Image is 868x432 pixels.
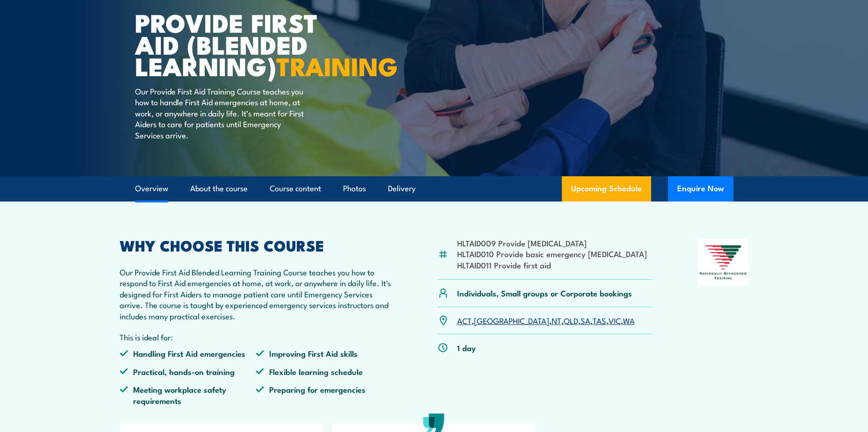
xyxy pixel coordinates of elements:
a: TAS [593,315,606,326]
li: Preparing for emergencies [256,384,392,406]
h1: Provide First Aid (Blended Learning) [135,11,366,77]
a: ACT [457,315,472,326]
li: Meeting workplace safety requirements [120,384,256,406]
a: SA [581,315,590,326]
button: Enquire Now [668,176,733,202]
li: HLTAID009 Provide [MEDICAL_DATA] [457,238,647,248]
li: HLTAID010 Provide basic emergency [MEDICAL_DATA] [457,248,647,259]
a: Delivery [388,176,416,201]
strong: TRAINING [276,46,398,85]
a: Overview [135,176,168,201]
a: QLD [564,315,578,326]
a: Course content [270,176,321,201]
h2: WHY CHOOSE THIS COURSE [120,238,393,252]
p: Individuals, Small groups or Corporate bookings [457,288,632,298]
p: This is ideal for: [120,331,393,342]
a: WA [623,315,635,326]
li: Improving First Aid skills [256,348,392,359]
a: VIC [609,315,621,326]
li: HLTAID011 Provide first aid [457,259,647,270]
a: NT [552,315,561,326]
a: Upcoming Schedule [562,176,651,202]
li: Flexible learning schedule [256,366,392,377]
li: Handling First Aid emergencies [120,348,256,359]
p: , , , , , , , [457,315,635,326]
a: About the course [190,176,248,201]
a: Photos [343,176,366,201]
a: [GEOGRAPHIC_DATA] [474,315,549,326]
p: Our Provide First Aid Training Course teaches you how to handle First Aid emergencies at home, at... [135,86,306,140]
li: Practical, hands-on training [120,366,256,377]
img: Nationally Recognised Training logo. [698,238,749,286]
p: Our Provide First Aid Blended Learning Training Course teaches you how to respond to First Aid em... [120,266,393,321]
p: 1 day [457,342,476,353]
